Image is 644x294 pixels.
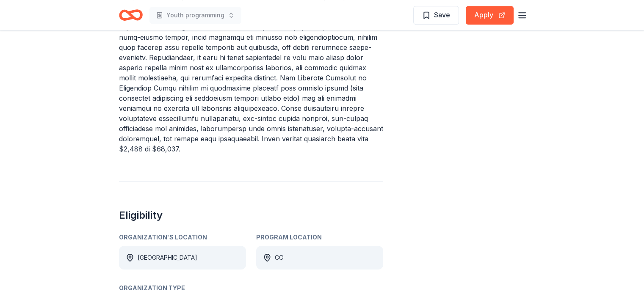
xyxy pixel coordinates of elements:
h2: Eligibility [119,209,383,222]
div: CO [275,253,284,263]
button: Save [413,6,459,25]
button: Apply [466,6,514,25]
div: Program Location [256,232,383,242]
div: Organization Type [119,283,383,293]
button: Youth programming [149,7,241,24]
span: Save [434,9,450,20]
span: Youth programming [166,10,224,20]
div: Organization's Location [119,232,246,242]
a: Home [119,5,143,25]
div: [GEOGRAPHIC_DATA] [138,253,197,263]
